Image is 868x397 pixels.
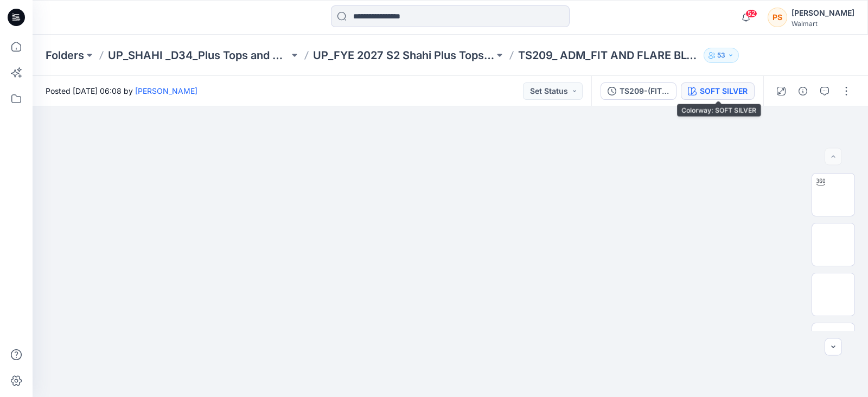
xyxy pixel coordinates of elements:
[601,82,676,100] button: TS209-(FIT AND FLARE BLOUSE)-[URL] (2ND REVISED UPLOAD
[704,48,739,63] button: 53
[108,48,289,63] a: UP_SHAHI _D34_Plus Tops and Dresses
[792,20,854,28] div: Walmart
[313,48,494,63] a: UP_FYE 2027 S2 Shahi Plus Tops and Dress
[745,9,757,18] span: 52
[135,86,197,95] a: [PERSON_NAME]
[681,82,755,100] button: SOFT SILVER
[792,7,854,20] div: [PERSON_NAME]
[700,85,748,97] div: SOFT SILVER
[794,82,812,100] button: Details
[518,48,699,63] p: TS209_ ADM_FIT AND FLARE BLOUSE
[46,48,84,63] a: Folders
[768,8,787,27] div: PS
[46,85,197,97] span: Posted [DATE] 06:08 by
[620,85,669,97] div: TS209-(FIT AND FLARE BLOUSE)-[URL] (2ND REVISED UPLOAD
[717,49,725,61] p: 53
